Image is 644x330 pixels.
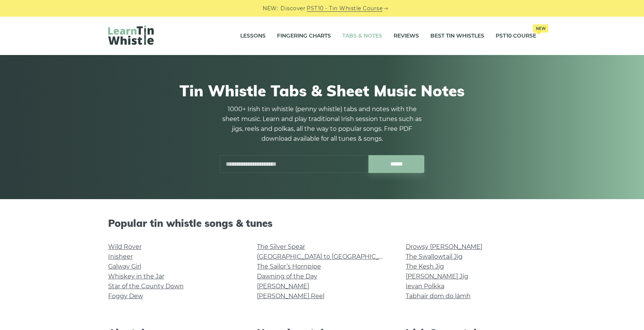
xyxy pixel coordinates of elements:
a: The Swallowtail Jig [406,253,463,260]
a: Whiskey in the Jar [108,273,164,280]
a: [GEOGRAPHIC_DATA] to [GEOGRAPHIC_DATA] [257,253,397,260]
a: [PERSON_NAME] Jig [406,273,468,280]
h2: Popular tin whistle songs & tunes [108,217,536,229]
a: Best Tin Whistles [430,27,484,46]
a: Inisheer [108,253,133,260]
a: Foggy Dew [108,292,143,300]
a: The Sailor’s Hornpipe [257,263,321,270]
a: [PERSON_NAME] Reel [257,292,324,300]
a: Fingering Charts [277,27,331,46]
a: Tabhair dom do lámh [406,292,471,300]
a: Lessons [240,27,266,46]
p: 1000+ Irish tin whistle (penny whistle) tabs and notes with the sheet music. Learn and play tradi... [220,104,425,144]
a: Tabs & Notes [342,27,382,46]
a: Wild Rover [108,243,142,250]
a: Reviews [394,27,419,46]
a: The Kesh Jig [406,263,444,270]
a: [PERSON_NAME] [257,283,309,290]
a: Drowsy [PERSON_NAME] [406,243,482,250]
a: Galway Girl [108,263,141,270]
a: The Silver Spear [257,243,305,250]
a: Ievan Polkka [406,283,444,290]
img: LearnTinWhistle.com [108,25,154,45]
a: Dawning of the Day [257,273,317,280]
a: Star of the County Down [108,283,184,290]
h1: Tin Whistle Tabs & Sheet Music Notes [108,82,536,100]
a: PST10 CourseNew [496,27,536,46]
span: New [533,24,548,33]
